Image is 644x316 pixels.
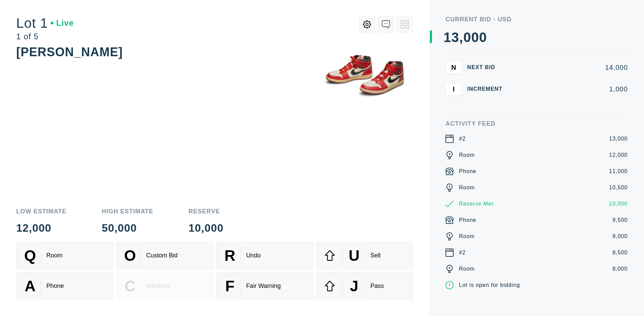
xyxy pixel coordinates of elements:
div: 0 [479,30,487,44]
div: Live [51,19,74,27]
div: High Estimate [102,208,154,214]
div: 0 [471,30,479,44]
span: J [350,277,358,295]
div: 9,500 [613,216,628,224]
span: N [451,63,456,71]
div: Room [46,252,63,259]
span: R [224,247,235,264]
span: F [225,277,234,295]
div: Next Bid [467,65,508,70]
div: 3 [452,30,459,44]
div: 13,000 [609,135,628,143]
div: 0 [463,30,471,44]
span: Q [24,247,36,264]
div: 12,000 [16,223,67,233]
button: OCustom Bid [116,241,213,269]
span: C [124,277,135,295]
div: Low Estimate [16,208,67,214]
span: I [453,85,455,93]
div: 9,000 [613,232,628,240]
span: A [25,277,36,295]
div: 14,000 [513,64,628,71]
button: CAdvance [116,272,213,300]
div: 1 of 5 [16,33,74,41]
button: APhone [16,272,113,300]
span: U [349,247,360,264]
div: 11,000 [609,167,628,175]
button: USell [316,241,413,269]
div: Pass [370,282,384,290]
button: RUndo [216,241,313,269]
div: 50,000 [102,223,154,233]
div: Room [459,265,475,273]
button: JPass [316,272,413,300]
button: N [445,61,462,74]
div: 10,500 [609,184,628,192]
div: , [459,30,463,166]
div: 10,000 [609,200,628,208]
div: Current Bid - USD [445,16,628,22]
button: QRoom [16,241,113,269]
div: 1 [443,30,451,44]
div: Room [459,232,475,240]
div: Activity Feed [445,121,628,127]
div: [PERSON_NAME] [16,45,123,59]
div: Phone [459,216,476,224]
div: Advance [146,282,170,290]
button: I [445,82,462,96]
div: Fair Warning [246,282,281,290]
div: Room [459,184,475,192]
div: Room [459,151,475,159]
div: 1,000 [513,86,628,92]
div: 8,500 [613,249,628,257]
div: #2 [459,135,466,143]
div: Lot 1 [16,16,74,30]
div: Phone [46,282,64,290]
button: FFair Warning [216,272,313,300]
div: #2 [459,249,466,257]
div: Custom Bid [146,252,178,259]
div: 10,000 [188,223,224,233]
div: Lot is open for bidding [459,281,520,289]
div: Reserve [188,208,224,214]
div: Sell [370,252,381,259]
div: Reserve Met [459,200,493,208]
div: 12,000 [609,151,628,159]
div: 8,000 [613,265,628,273]
div: Undo [246,252,261,259]
div: Phone [459,167,476,175]
span: O [124,247,136,264]
div: Increment [467,86,508,92]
